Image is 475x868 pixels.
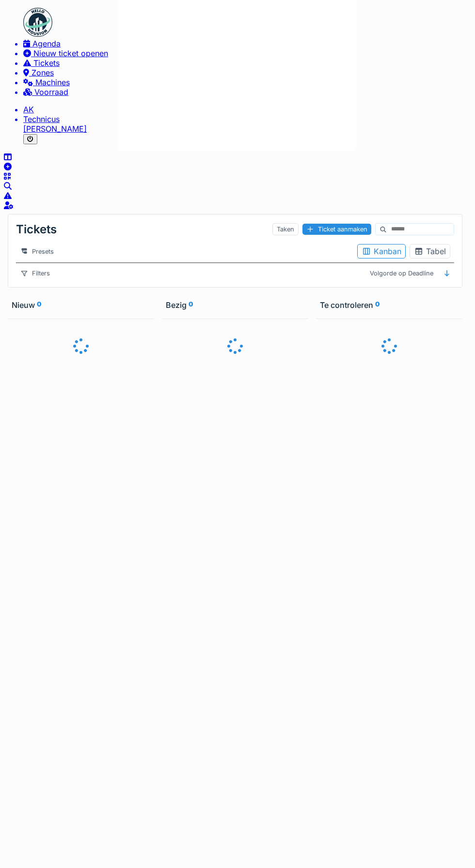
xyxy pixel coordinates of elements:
[16,267,54,279] div: Filters
[375,300,380,310] sup: 0
[362,246,401,256] div: Kanban
[365,267,438,279] div: Volgorde op Deadline
[35,77,70,87] span: Machines
[32,39,61,48] span: Agenda
[33,58,60,68] span: Tickets
[414,246,446,256] div: Tabel
[34,87,68,97] span: Voorraad
[23,77,471,87] a: Machines
[272,223,299,235] div: Taken
[302,224,371,235] div: Ticket aanmaken
[23,87,471,97] a: Voorraad
[23,48,471,58] a: Nieuw ticket openen
[16,218,57,240] div: Tickets
[23,114,471,134] li: [PERSON_NAME]
[23,68,471,77] a: Zones
[33,48,108,58] span: Nieuw ticket openen
[23,105,471,114] li: AK
[189,300,193,310] sup: 0
[16,245,58,258] div: Presets
[12,300,150,310] div: Nieuw
[23,8,52,37] img: Badge_color-CXgf-gQk.svg
[23,114,471,124] div: Technicus
[166,300,304,310] div: Bezig
[32,68,54,77] span: Zones
[23,39,471,48] a: Agenda
[23,105,471,134] a: AK Technicus[PERSON_NAME]
[23,58,471,68] a: Tickets
[37,300,41,310] sup: 0
[320,300,459,310] div: Te controleren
